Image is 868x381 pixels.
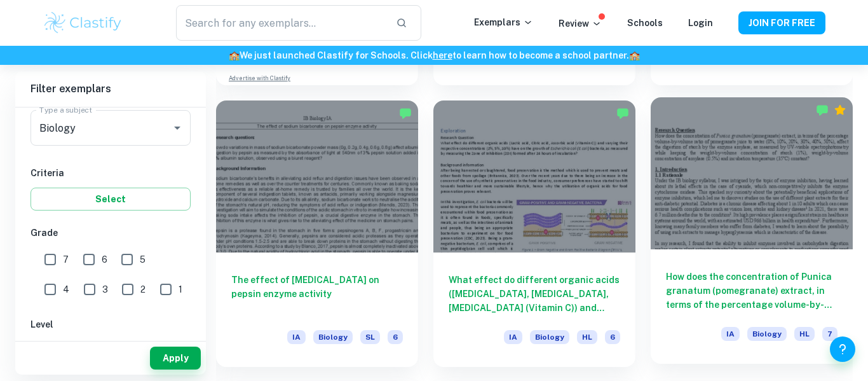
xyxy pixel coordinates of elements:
a: What effect do different organic acids ([MEDICAL_DATA], [MEDICAL_DATA], [MEDICAL_DATA] (Vitamin C... [433,100,635,366]
span: 6 [388,330,403,344]
span: Biology [530,330,569,344]
span: 🏫 [229,50,240,60]
h6: What effect do different organic acids ([MEDICAL_DATA], [MEDICAL_DATA], [MEDICAL_DATA] (Vitamin C... [449,273,620,315]
button: Apply [150,347,201,370]
span: 2 [140,282,146,296]
h6: How does the concentration of Punica granatum (pomegranate) extract, in terms of the percentage v... [666,270,837,312]
h6: We just launched Clastify for Schools. Click to learn how to become a school partner. [3,48,865,62]
input: Search for any exemplars... [176,5,386,41]
span: 🏫 [629,50,640,60]
span: 3 [102,282,108,296]
img: Marked [616,107,629,120]
img: Marked [399,107,412,120]
a: Advertise with Clastify [229,74,290,83]
h6: The effect of [MEDICAL_DATA] on pepsin enzyme activity [231,273,403,315]
span: 5 [140,253,146,267]
span: 6 [102,253,107,267]
span: 7 [63,253,69,267]
img: Marked [816,104,829,116]
span: Biology [313,330,353,344]
button: Open [168,119,186,137]
span: IA [287,330,306,344]
label: Type a subject [39,104,92,115]
p: Exemplars [474,15,533,29]
a: Schools [627,18,663,28]
span: IA [504,330,522,344]
img: Clastify logo [43,10,123,36]
a: The effect of [MEDICAL_DATA] on pepsin enzyme activityIABiologySL6 [216,100,418,366]
span: 7 [822,327,837,341]
span: Biology [747,327,787,341]
span: 4 [63,282,69,296]
p: Review [559,17,602,31]
h6: Criteria [31,166,191,180]
div: Premium [834,104,846,116]
span: HL [577,330,597,344]
span: 6 [605,330,620,344]
a: here [433,50,452,60]
h6: Filter exemplars [15,71,206,107]
a: Login [688,18,713,28]
button: JOIN FOR FREE [738,11,825,34]
h6: Grade [31,226,191,240]
button: Help and Feedback [830,336,855,362]
span: 1 [179,282,182,296]
span: IA [721,327,740,341]
button: Select [31,188,191,211]
span: SL [360,330,380,344]
h6: Level [31,317,191,331]
a: How does the concentration of Punica granatum (pomegranate) extract, in terms of the percentage v... [651,100,853,366]
span: HL [794,327,815,341]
